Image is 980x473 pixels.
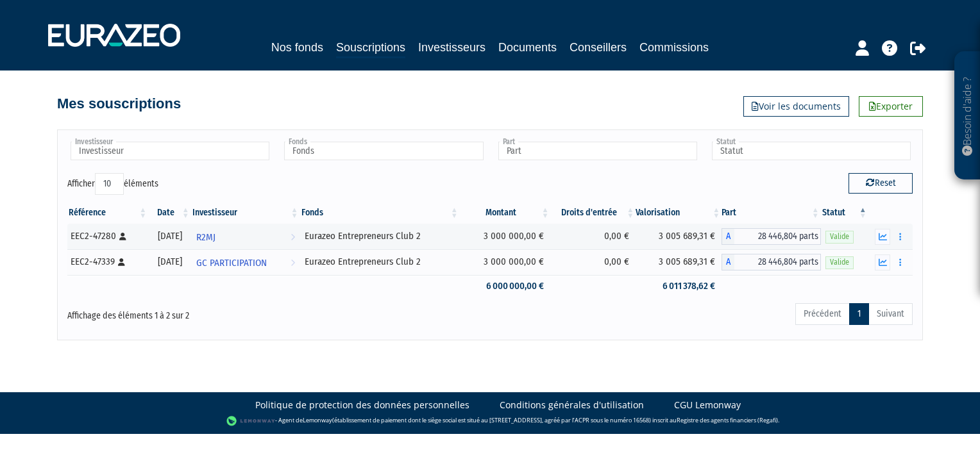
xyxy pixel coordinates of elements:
div: [DATE] [153,255,186,269]
span: Valide [825,231,854,243]
td: 3 000 000,00 € [460,249,551,275]
label: Afficher éléments [67,173,158,195]
a: Voir les documents [743,96,849,117]
span: 28 446,804 parts [734,228,821,245]
td: 6 000 000,00 € [460,275,551,297]
a: 1 [849,303,869,325]
a: CGU Lemonway [674,399,741,411]
a: Investisseurs [418,38,486,56]
div: EEC2-47339 [71,255,144,269]
div: Affichage des éléments 1 à 2 sur 2 [67,302,409,322]
th: Statut : activer pour trier la colonne par ordre d&eacute;croissant [821,202,868,224]
span: 28 446,804 parts [734,254,821,270]
div: A - Eurazeo Entrepreneurs Club 2 [722,254,821,270]
div: [DATE] [153,229,186,243]
div: - Agent de (établissement de paiement dont le siège social est situé au [STREET_ADDRESS], agréé p... [13,415,967,427]
div: Eurazeo Entrepreneurs Club 2 [305,255,455,269]
th: Référence : activer pour trier la colonne par ordre croissant [67,202,148,224]
th: Droits d'entrée: activer pour trier la colonne par ordre croissant [550,202,636,224]
th: Date: activer pour trier la colonne par ordre croissant [148,202,190,224]
th: Investisseur: activer pour trier la colonne par ordre croissant [191,202,300,224]
td: 3 005 689,31 € [636,224,722,249]
td: 0,00 € [550,224,636,249]
div: EEC2-47280 [71,229,144,243]
i: Voir l'investisseur [291,251,295,275]
button: Reset [849,173,913,194]
th: Montant: activer pour trier la colonne par ordre croissant [460,202,551,224]
a: GC PARTICIPATION [191,249,300,275]
select: Afficheréléments [95,173,124,195]
a: Nos fonds [271,38,323,56]
th: Fonds: activer pour trier la colonne par ordre croissant [300,202,460,224]
i: Voir l'investisseur [291,226,295,249]
span: R2MJ [196,226,215,249]
img: logo-lemonway.png [226,415,276,427]
span: GC PARTICIPATION [196,251,267,275]
a: Conditions générales d'utilisation [500,399,644,411]
i: [Français] Personne physique [118,258,125,266]
a: Lemonway [303,416,332,424]
a: Registre des agents financiers (Regafi) [677,416,778,424]
span: A [722,254,734,270]
span: A [722,228,734,245]
a: Documents [498,38,557,56]
a: Commissions [639,38,709,56]
a: Politique de protection des données personnelles [255,399,469,411]
div: Eurazeo Entrepreneurs Club 2 [305,229,455,243]
a: Souscriptions [336,38,405,58]
th: Valorisation: activer pour trier la colonne par ordre croissant [636,202,722,224]
i: [Français] Personne physique [119,233,126,240]
img: 1732889491-logotype_eurazeo_blanc_rvb.png [48,24,180,47]
th: Part: activer pour trier la colonne par ordre croissant [722,202,821,224]
div: A - Eurazeo Entrepreneurs Club 2 [722,228,821,245]
td: 3 005 689,31 € [636,249,722,275]
a: R2MJ [191,224,300,249]
span: Valide [825,256,854,269]
td: 0,00 € [550,249,636,275]
a: Conseillers [570,38,627,56]
td: 3 000 000,00 € [460,224,551,249]
p: Besoin d'aide ? [960,58,975,174]
h4: Mes souscriptions [57,96,181,112]
a: Exporter [859,96,923,117]
td: 6 011 378,62 € [636,275,722,297]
